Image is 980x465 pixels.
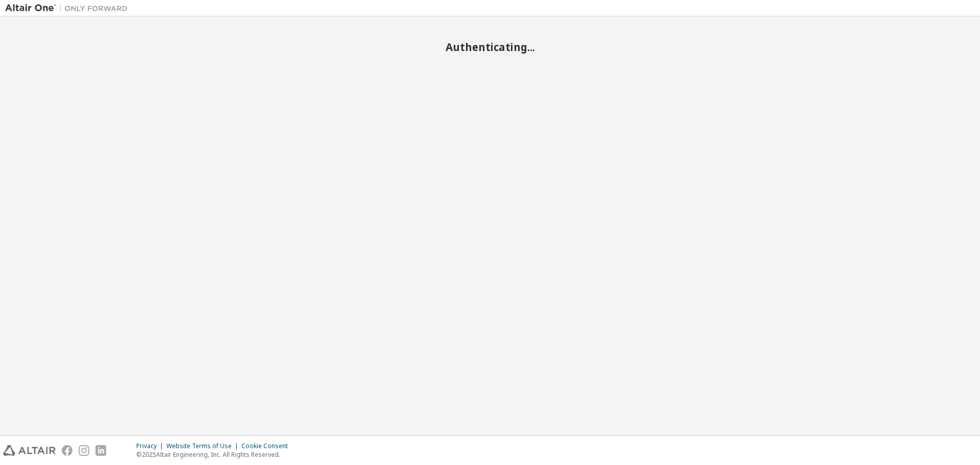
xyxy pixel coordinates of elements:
div: Website Terms of Use [166,442,241,450]
div: Privacy [136,442,166,450]
img: instagram.svg [79,445,89,456]
img: Altair One [5,3,133,13]
img: altair_logo.svg [3,445,56,456]
img: facebook.svg [62,445,72,456]
div: Cookie Consent [241,442,294,450]
h2: Authenticating... [5,40,975,54]
p: © 2025 Altair Engineering, Inc. All Rights Reserved. [136,450,294,459]
img: linkedin.svg [95,445,106,456]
